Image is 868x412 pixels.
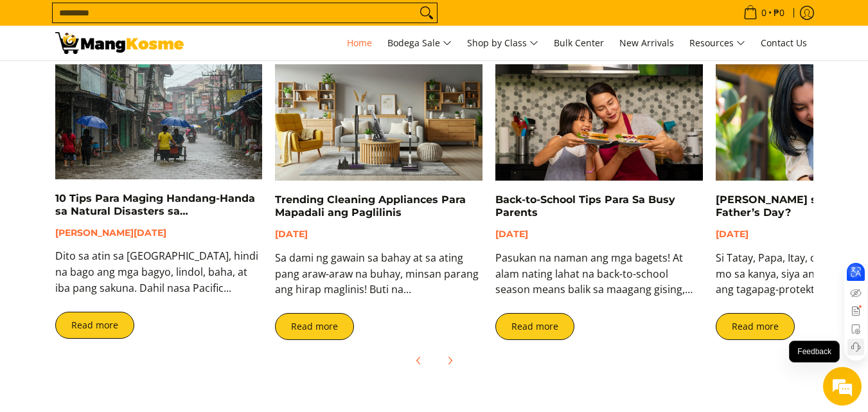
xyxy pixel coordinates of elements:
p: Pasukan na naman ang mga bagets! At alam nating lahat na back-to-school season means balik sa maa... [495,250,703,298]
span: New Arrivals [619,37,674,49]
a: Read more [275,313,354,340]
img: https://mangkosme.com/blogs/posts/10-tips-para-maging-handang-handa-sa-natural-disasters-sa-pilip... [55,64,263,179]
a: New Arrivals [613,26,680,60]
a: Trending Cleaning Appliances Para Mapadali ang Paglilinis [275,193,466,219]
a: Shop by Class [461,26,545,60]
a: Back-to-School Tips Para Sa Busy Parents [495,193,675,219]
a: Read more [495,313,574,340]
img: https://mangkosme.com/blogs/posts/back-to-school-tips-para-sa-busy-parents [495,64,703,181]
a: Resources [683,26,752,60]
span: ₱0 [772,8,786,17]
span: 0 [759,8,768,17]
time: [DATE] [495,228,528,240]
time: [DATE] [275,228,308,240]
nav: Main Menu [197,26,813,60]
img: Mang Kosme: Your Home Appliances Warehouse Sale Partner! [55,32,184,54]
button: Search [416,3,437,22]
a: Bulk Center [547,26,610,60]
a: Home [341,26,378,60]
span: • [740,6,788,20]
button: Previous [405,346,433,375]
a: 10 Tips Para Maging Handang-Handa sa Natural Disasters sa [GEOGRAPHIC_DATA] [55,192,255,230]
p: Sa dami ng gawain sa bahay at sa ating pang araw-araw na buhay, minsan parang ang hirap maglinis!... [275,250,483,298]
span: Home [347,37,372,49]
a: Read more [716,313,795,340]
span: Shop by Class [467,35,538,51]
button: Next [436,346,464,375]
span: Contact Us [761,37,807,49]
time: [DATE] [716,228,748,240]
a: Contact Us [754,26,813,60]
span: Bodega Sale [387,35,452,51]
p: Dito sa atin sa [GEOGRAPHIC_DATA], hindi na bago ang mga bagyo, lindol, baha, at iba pang sakuna.... [55,248,263,296]
span: Resources [689,35,745,51]
img: https://mangkosme.com/collections/bodegasale-small-appliances/brand_shark [275,64,483,181]
span: Bulk Center [554,37,604,49]
a: Read more [55,312,134,339]
time: [PERSON_NAME][DATE] [55,227,166,238]
a: Bodega Sale [381,26,458,60]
